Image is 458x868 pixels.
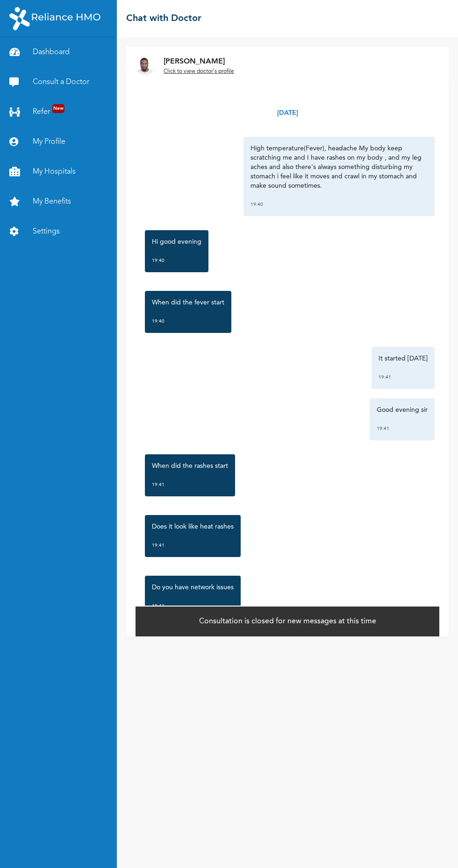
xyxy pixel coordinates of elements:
div: 19:41 [379,373,428,382]
div: 19:40 [250,200,428,209]
div: 19:40 [152,256,201,265]
p: When did the fever start [152,298,224,307]
img: Dr. undefined` [136,56,154,75]
u: Click to view doctor's profile [164,69,234,74]
p: It started [DATE] [379,354,428,363]
h2: Chat with Doctor [126,12,201,26]
p: Does it look like heat rashes [152,522,234,531]
div: 19:41 [152,541,234,550]
div: 19:43 [152,601,234,611]
img: RelianceHMO's Logo [9,7,100,30]
p: [DATE] [277,108,298,118]
div: 19:41 [152,480,228,489]
p: Consultation is closed for new messages at this time [199,616,376,627]
p: [PERSON_NAME] [164,56,234,67]
p: When did the rashes start [152,461,228,471]
p: Do you have network issues [152,583,234,592]
div: 19:41 [377,424,428,433]
p: High temperature(Fever), headache My body keep scratching me and I have rashes on my body , and m... [250,144,428,191]
span: New [52,104,64,113]
p: Hi good evening [152,237,201,247]
div: 19:40 [152,317,224,326]
p: Good evening sir [377,405,428,415]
